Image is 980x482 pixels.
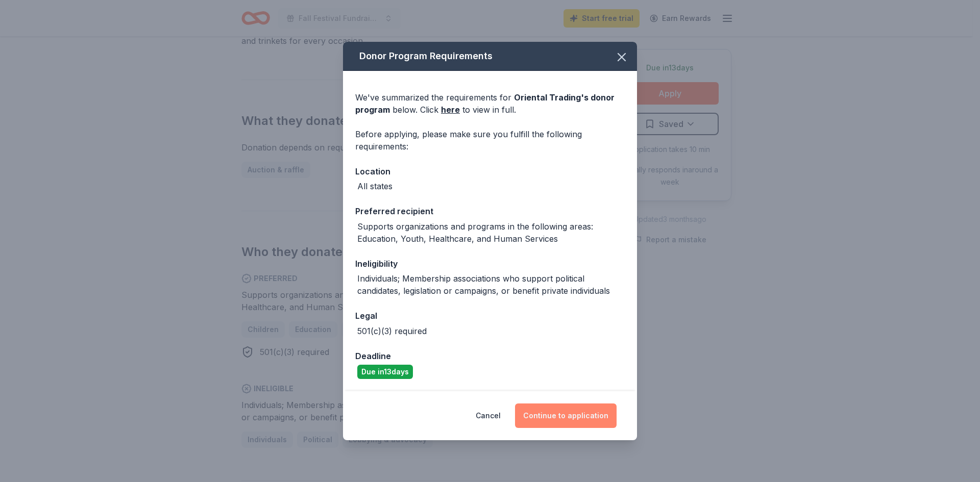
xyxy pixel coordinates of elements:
[357,272,625,297] div: Individuals; Membership associations who support political candidates, legislation or campaigns, ...
[355,91,625,116] div: We've summarized the requirements for below. Click to view in full.
[357,180,393,192] div: All states
[476,403,501,428] button: Cancel
[355,165,625,178] div: Location
[515,403,617,428] button: Continue to application
[357,220,625,245] div: Supports organizations and programs in the following areas: Education, Youth, Healthcare, and Hum...
[355,257,625,270] div: Ineligibility
[343,42,637,71] div: Donor Program Requirements
[355,309,625,322] div: Legal
[441,104,460,116] a: here
[357,365,413,379] div: Due in 13 days
[357,325,427,337] div: 501(c)(3) required
[355,128,625,153] div: Before applying, please make sure you fulfill the following requirements:
[355,349,625,363] div: Deadline
[355,205,625,218] div: Preferred recipient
